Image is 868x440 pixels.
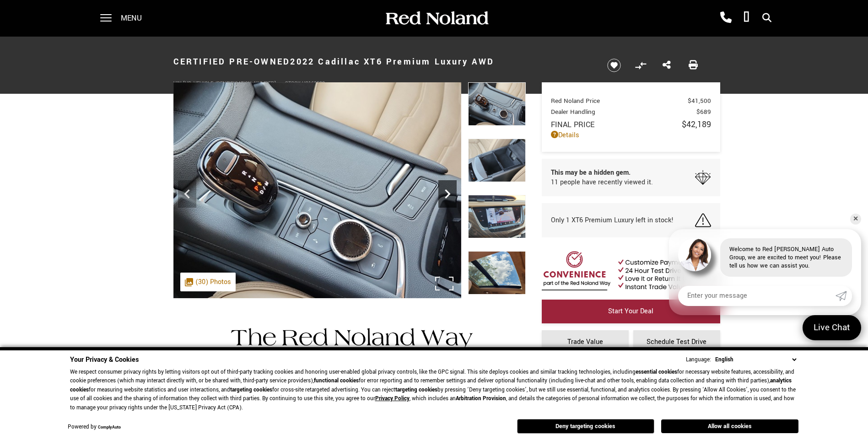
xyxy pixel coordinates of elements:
[678,286,836,306] input: Enter your message
[173,56,291,68] strong: Certified Pre-Owned
[688,97,711,105] span: $41,500
[456,395,506,402] strong: Arbitration Provision
[173,82,461,298] img: Certified Used 2022 Red Cadillac Premium Luxury image 18
[551,119,682,130] span: Final Price
[302,80,325,87] span: UC168588
[468,251,526,295] img: Certified Used 2022 Red Cadillac Premium Luxury image 21
[180,273,236,291] div: (30) Photos
[678,238,711,271] img: Agent profile photo
[178,180,196,208] div: Previous
[230,386,272,394] strong: targeting cookies
[567,337,603,347] span: Trade Value
[633,330,720,354] a: Schedule Test Drive
[468,139,526,182] img: Certified Used 2022 Red Cadillac Premium Luxury image 19
[803,315,861,340] a: Live Chat
[663,59,671,71] a: Share this Certified Pre-Owned 2022 Cadillac XT6 Premium Luxury AWD
[551,97,688,105] span: Red Noland Price
[183,80,276,87] span: [US_VEHICLE_IDENTIFICATION_NUMBER]
[836,286,852,306] a: Submit
[720,238,852,277] div: Welcome to Red [PERSON_NAME] Auto Group, we are excited to meet you! Please tell us how we can as...
[173,43,592,80] h1: 2022 Cadillac XT6 Premium Luxury AWD
[70,368,798,413] p: We respect consumer privacy rights by letting visitors opt out of third-party tracking cookies an...
[551,97,711,105] a: Red Noland Price $41,500
[551,118,711,130] a: Final Price $42,189
[468,195,526,238] img: Certified Used 2022 Red Cadillac Premium Luxury image 20
[686,357,711,363] div: Language:
[70,377,792,394] strong: analytics cookies
[551,130,711,140] a: Details
[542,300,720,323] a: Start Your Deal
[551,107,696,116] span: Dealer Handling
[70,355,139,365] span: Your Privacy & Cookies
[647,337,706,347] span: Schedule Test Drive
[173,80,183,87] span: VIN:
[517,419,654,434] button: Deny targeting cookies
[689,59,698,71] a: Print this Certified Pre-Owned 2022 Cadillac XT6 Premium Luxury AWD
[384,11,489,27] img: Red Noland Auto Group
[551,107,711,116] a: Dealer Handling $689
[468,82,526,126] img: Certified Used 2022 Red Cadillac Premium Luxury image 18
[809,322,855,334] span: Live Chat
[395,386,437,394] strong: targeting cookies
[696,107,711,116] span: $689
[375,395,410,402] a: Privacy Policy
[636,368,677,376] strong: essential cookies
[551,177,653,187] span: 11 people have recently viewed it.
[661,419,798,433] button: Allow all cookies
[98,424,121,430] a: ComplyAuto
[542,330,629,354] a: Trade Value
[604,58,624,73] button: Save vehicle
[285,80,302,87] span: Stock:
[314,377,359,385] strong: functional cookies
[438,180,457,208] div: Next
[551,168,653,177] span: This may be a hidden gem.
[682,118,711,130] span: $42,189
[634,59,647,72] button: Compare Vehicle
[713,355,798,365] select: Language Select
[608,306,653,316] span: Start Your Deal
[551,215,674,225] span: Only 1 XT6 Premium Luxury left in stock!
[68,424,121,430] div: Powered by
